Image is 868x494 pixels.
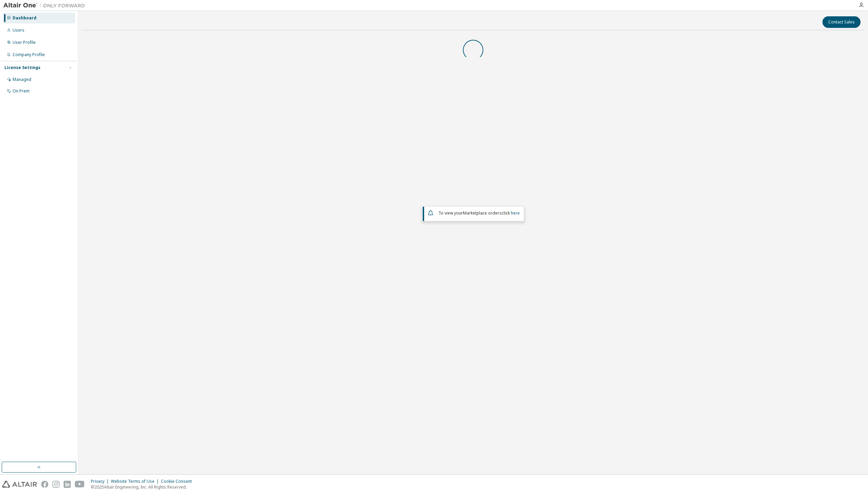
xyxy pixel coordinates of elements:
img: youtube.svg [75,481,85,488]
div: Cookie Consent [161,479,196,484]
img: linkedin.svg [64,481,71,488]
img: facebook.svg [41,481,48,488]
div: On Prem [13,88,30,94]
div: User Profile [13,40,36,45]
button: Contact Sales [822,16,861,28]
img: instagram.svg [52,481,60,488]
div: Privacy [91,479,111,484]
img: altair_logo.svg [2,481,37,488]
em: Marketplace orders [463,210,502,216]
div: License Settings [4,65,40,70]
div: Company Profile [13,52,45,57]
span: To view your click [438,210,520,216]
div: Users [13,28,24,33]
p: © 2025 Altair Engineering, Inc. All Rights Reserved. [91,484,196,490]
img: Altair One [3,2,88,9]
a: here [511,210,520,216]
div: Managed [13,77,31,82]
div: Website Terms of Use [111,479,161,484]
div: Dashboard [13,15,36,21]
